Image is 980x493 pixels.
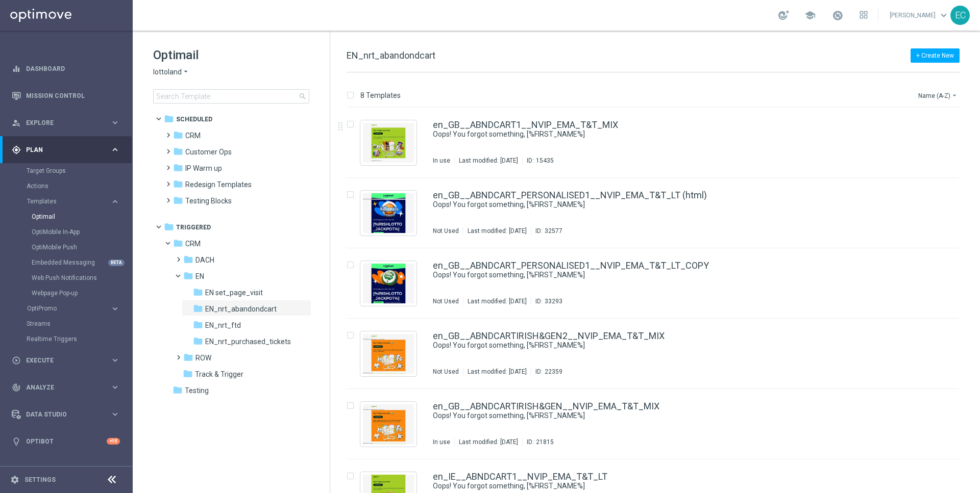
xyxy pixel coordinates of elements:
[531,227,562,235] div: ID:
[12,410,110,419] div: Data Studio
[32,213,106,221] a: Optimail
[110,409,120,419] i: keyboard_arrow_right
[26,147,110,153] span: Plan
[433,120,618,129] a: en_GB__ABNDCART1__NVIP_EMA_T&T_MIX
[27,194,132,301] div: Templates
[27,301,132,316] div: OptiPromo
[32,209,132,224] div: Optimail
[27,331,132,347] div: Realtime Triggers
[433,341,892,350] a: Oops! You forgot something, [%FIRST_NAME%]
[185,131,201,140] span: CRM
[363,404,414,444] img: 21815.jpeg
[12,356,21,365] i: play_circle_outline
[183,271,193,281] i: folder
[27,305,110,312] div: OptiPromo
[110,118,120,127] i: keyboard_arrow_right
[950,91,959,99] i: arrow_drop_down
[26,411,110,418] span: Data Studio
[12,383,110,392] div: Analyze
[299,92,307,100] span: search
[347,50,435,61] span: EN_nrt_abandondcart
[363,123,414,163] img: 15435.jpeg
[32,258,106,267] a: Embedded Messaging
[110,197,120,206] i: keyboard_arrow_right
[32,270,132,286] div: Web Push Notifications
[183,369,193,379] i: folder
[11,383,120,392] button: track_changes Analyze keyboard_arrow_right
[433,200,916,210] div: Oops! You forgot something, [%FIRST_NAME%]
[545,297,562,305] div: 33293
[12,383,21,392] i: track_changes
[12,55,120,82] div: Dashboard
[205,288,263,297] span: EN set_page_visit
[545,227,562,235] div: 32577
[164,222,174,232] i: folder
[804,10,816,21] span: school
[433,402,659,411] a: en_GB__ABNDCARTIRISH&GEN__NVIP_EMA_T&T_MIX
[173,385,183,395] i: folder
[26,357,110,364] span: Execute
[433,200,892,210] a: Oops! You forgot something, [%FIRST_NAME%]
[176,115,212,124] span: Scheduled
[336,248,978,319] div: Press SPACE to select this row.
[433,297,459,305] div: Not Used
[545,368,562,376] div: 22359
[27,304,120,313] button: OptiPromo keyboard_arrow_right
[531,297,562,305] div: ID:
[433,368,459,376] div: Not Used
[110,304,120,314] i: keyboard_arrow_right
[185,386,209,395] span: Testing
[205,321,241,330] span: EN_nrt_ftd
[195,255,214,265] span: DACH
[26,384,110,391] span: Analyze
[27,198,110,204] div: Templates
[433,129,892,139] a: Oops! You forgot something, [%FIRST_NAME%]
[12,437,21,446] i: lightbulb
[11,437,120,446] div: lightbulb Optibot +10
[11,65,120,73] div: equalizer Dashboard
[153,47,309,63] h1: Optimail
[433,191,707,200] a: en_GB__ABNDCART_PERSONALISED1__NVIP_EMA_T&T_LT (html)
[185,147,232,157] span: Customer Ops
[26,428,107,455] a: Optibot
[463,297,531,305] div: Last modified: [DATE]
[27,182,106,190] a: Actions
[193,336,203,346] i: folder
[107,438,120,445] div: +10
[12,118,21,127] i: person_search
[27,197,120,205] button: Templates keyboard_arrow_right
[27,198,100,204] span: Templates
[32,286,132,301] div: Webpage Pop-up
[433,438,450,446] div: In use
[173,146,183,157] i: folder
[336,108,978,178] div: Press SPACE to select this row.
[433,270,892,280] a: Oops! You forgot something, [%FIRST_NAME%]
[336,389,978,459] div: Press SPACE to select this row.
[193,287,203,297] i: folder
[433,261,709,270] a: en_GB__ABNDCART_PERSONALISED1__NVIP_EMA_T&T_LT_COPY
[433,331,665,341] a: en_GB__ABNDCARTIRISH&GEN2__NVIP_EMA_T&T_MIX
[27,320,106,328] a: Streams
[463,227,531,235] div: Last modified: [DATE]
[32,255,132,270] div: Embedded Messaging
[917,89,960,101] button: Name (A-Z)arrow_drop_down
[32,224,132,240] div: OptiMobile In-App
[336,178,978,248] div: Press SPACE to select this row.
[433,129,916,139] div: Oops! You forgot something, [%FIRST_NAME%]
[433,411,892,421] a: Oops! You forgot something, [%FIRST_NAME%]
[11,146,120,154] button: gps_fixed Plan keyboard_arrow_right
[11,92,120,100] button: Mission Control
[363,193,414,233] img: 32577.jpeg
[12,356,110,365] div: Execute
[12,428,120,455] div: Optibot
[11,356,120,365] button: play_circle_outline Execute keyboard_arrow_right
[12,145,21,154] i: gps_fixed
[32,240,132,255] div: OptiMobile Push
[173,163,183,173] i: folder
[12,145,110,154] div: Plan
